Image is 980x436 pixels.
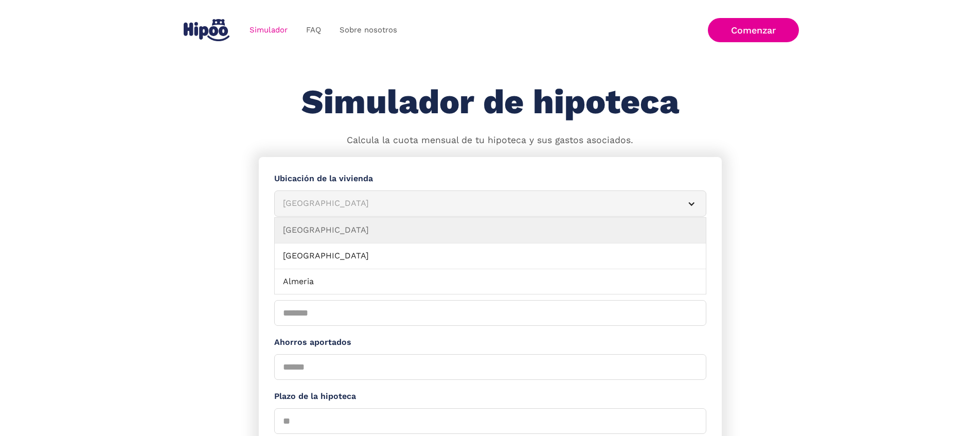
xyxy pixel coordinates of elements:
h1: Simulador de hipoteca [301,83,679,121]
p: Calcula la cuota mensual de tu hipoteca y sus gastos asociados. [347,134,633,147]
div: [GEOGRAPHIC_DATA] [283,197,673,210]
nav: [GEOGRAPHIC_DATA] [274,217,706,294]
a: Simulador [240,20,297,40]
a: [GEOGRAPHIC_DATA] [275,218,706,243]
a: [GEOGRAPHIC_DATA] [275,243,706,269]
label: Ahorros aportados [274,336,706,349]
a: Sobre nosotros [330,20,406,40]
a: Comenzar [708,18,799,42]
a: FAQ [297,20,330,40]
label: Ubicación de la vivienda [274,172,706,185]
a: home [182,15,232,45]
label: Plazo de la hipoteca [274,390,706,403]
a: Almeria [275,269,706,295]
article: [GEOGRAPHIC_DATA] [274,190,706,217]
